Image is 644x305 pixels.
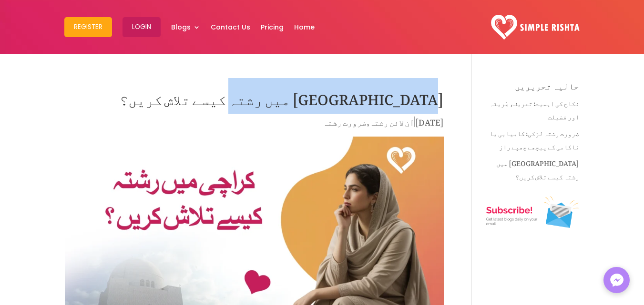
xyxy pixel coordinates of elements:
a: نکاح کی اہمیت: تعریف، طریقہ اور فضیلت [490,93,579,123]
button: Login [123,17,161,37]
a: [GEOGRAPHIC_DATA] میں رشتہ کیسے تلاش کریں؟ [496,153,579,183]
a: آن لائن رشتہ [369,110,414,130]
a: ضرورت رشتہ [323,110,367,130]
h4: حالیہ تحریریں [486,82,579,95]
h1: [GEOGRAPHIC_DATA] میں رشتہ کیسے تلاش کریں؟ [65,82,444,115]
a: Contact Us [211,2,250,52]
button: Register [64,17,112,37]
a: Register [64,2,112,52]
img: Messenger [607,271,626,290]
p: | , [65,115,444,134]
a: Home [294,2,315,52]
a: Blogs [171,2,200,52]
a: Login [123,2,161,52]
a: Pricing [261,2,284,52]
span: [DATE] [415,110,444,130]
a: ضرورت رشتہ لڑکی: کامیابی یا ناکامی کے پیچھے چھپے راز [490,123,579,153]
